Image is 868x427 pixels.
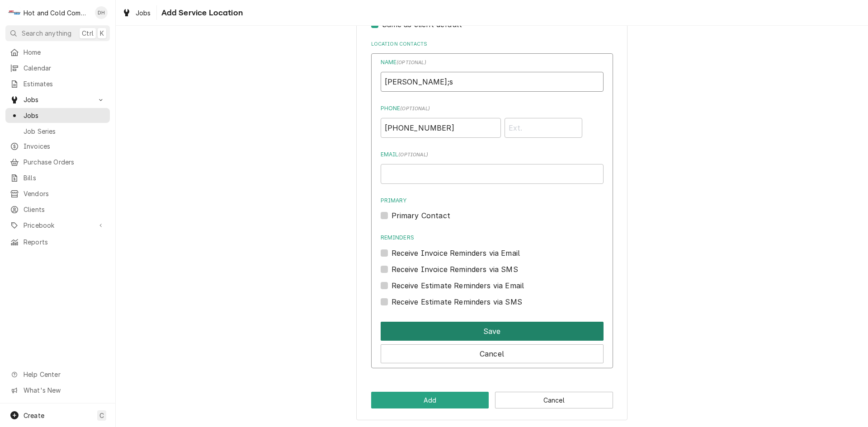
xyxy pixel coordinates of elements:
span: Ctrl [82,28,94,38]
div: Button Group [371,392,613,408]
div: Button Group Row [381,341,604,363]
input: Ext. [505,118,583,138]
div: H [8,6,21,19]
span: What's New [24,385,104,395]
a: Vendors [5,186,110,201]
div: Button Group [381,318,604,363]
span: Add Service Location [159,7,243,19]
a: Home [5,45,110,60]
span: K [100,28,104,38]
a: Go to Pricebook [5,218,110,233]
span: Search anything [22,28,71,38]
span: Bills [24,173,105,183]
a: Job Series [5,124,110,139]
button: Search anythingCtrlK [5,25,110,41]
span: Reports [24,237,105,247]
a: Clients [5,202,110,217]
span: Job Series [24,127,105,136]
a: Go to Jobs [5,92,110,107]
a: Go to Help Center [5,367,110,382]
span: ( optional ) [396,60,426,66]
button: Cancel [495,392,613,408]
input: Number [381,118,501,138]
label: Receive Estimate Reminders via Email [392,280,524,291]
div: Name [381,58,604,92]
label: Receive Estimate Reminders via SMS [392,296,522,307]
label: Reminders [381,234,604,242]
span: Jobs [24,111,105,120]
span: Invoices [24,141,105,151]
a: Bills [5,170,110,185]
label: Primary Contact [392,210,450,221]
label: Email [381,150,604,159]
span: Pricebook [24,221,92,230]
a: Reports [5,235,110,249]
a: Calendar [5,61,110,75]
span: Jobs [24,95,92,104]
a: Jobs [5,108,110,123]
a: Go to What's New [5,383,110,398]
div: Reminders [381,234,604,258]
button: Add [371,392,489,408]
a: Invoices [5,139,110,154]
a: Estimates [5,76,110,91]
span: ( optional ) [398,152,428,158]
span: Clients [24,205,105,214]
div: Email [381,150,604,184]
span: C [99,411,104,420]
span: ( optional ) [400,106,430,112]
a: Purchase Orders [5,155,110,169]
a: Jobs [118,5,155,20]
div: Contact Edit Form [381,58,604,308]
div: Daryl Harris's Avatar [95,6,108,19]
label: Phone [381,104,604,113]
span: Vendors [24,189,105,198]
div: Hot and Cold Commercial Kitchens, Inc. [24,8,90,18]
label: Name [381,58,604,66]
button: Cancel [381,344,604,363]
span: Home [24,47,105,57]
span: Create [24,412,44,419]
div: Primary [381,197,604,221]
button: Save [381,322,604,341]
div: DH [95,6,108,19]
label: Receive Invoice Reminders via SMS [392,264,518,275]
div: Button Group Row [371,392,613,408]
span: Estimates [24,79,105,89]
div: Hot and Cold Commercial Kitchens, Inc.'s Avatar [8,6,21,19]
span: Calendar [24,63,105,73]
label: Location Contacts [371,41,613,48]
div: Location Contacts [371,41,613,373]
span: Purchase Orders [24,157,105,167]
span: Jobs [136,8,151,18]
label: Receive Invoice Reminders via Email [392,248,520,258]
span: Help Center [24,370,104,379]
label: Primary [381,197,604,205]
div: Phone [381,104,604,138]
div: Button Group Row [381,318,604,341]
